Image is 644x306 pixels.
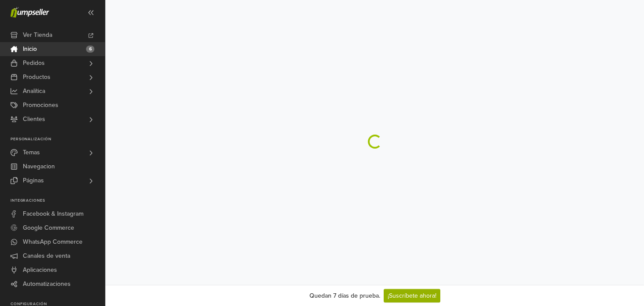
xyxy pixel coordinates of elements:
span: Facebook & Instagram [23,207,83,221]
span: Clientes [23,112,45,126]
span: Páginas [23,174,44,188]
span: Analítica [23,84,45,98]
span: Promociones [23,98,58,112]
div: Quedan 7 días de prueba. [309,291,380,300]
span: Aplicaciones [23,263,57,277]
span: Automatizaciones [23,277,71,291]
p: Personalización [11,137,105,142]
span: Google Commerce [23,221,74,235]
span: Productos [23,70,50,84]
span: Canales de venta [23,249,70,263]
span: Inicio [23,42,37,56]
span: Pedidos [23,56,45,70]
a: ¡Suscríbete ahora! [384,289,440,302]
span: Ver Tienda [23,28,52,42]
span: Navegacion [23,160,55,174]
span: Temas [23,146,40,160]
span: 6 [86,46,94,53]
p: Integraciones [11,198,105,203]
span: WhatsApp Commerce [23,235,83,249]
